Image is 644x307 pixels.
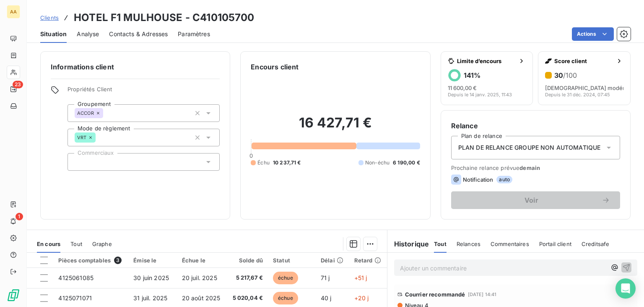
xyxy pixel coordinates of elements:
span: Relances [457,241,480,247]
span: Graphe [92,241,112,247]
span: 71 j [321,274,330,281]
span: +51 j [354,274,367,281]
span: +20 j [354,294,369,302]
span: 30 juin 2025 [133,274,169,281]
div: Échue le [182,257,222,264]
div: Émise le [133,257,171,264]
span: 20 juil. 2025 [182,274,217,281]
span: Commentaires [491,241,529,247]
span: /100 [563,71,577,79]
span: Notification [463,176,493,183]
span: Limite d’encours [457,58,515,64]
span: 40 j [321,294,332,302]
span: auto [496,176,512,183]
span: demain [519,164,540,171]
input: Ajouter une valeur [96,134,102,141]
span: 11 600,00 € [448,85,477,91]
button: Score client30/100[DEMOGRAPHIC_DATA] modéréDepuis le 31 déc. 2024, 07:45 [538,51,631,105]
div: Open Intercom Messenger [615,278,636,299]
span: Portail client [539,241,571,247]
span: 1 [16,213,23,220]
span: Contacts & Adresses [109,30,168,38]
span: PLAN DE RELANCE GROUPE NON AUTOMATIQUE [458,143,601,152]
span: Score client [554,58,613,64]
span: Creditsafe [582,241,610,247]
span: Situation [40,30,67,38]
span: 20 août 2025 [182,294,221,302]
span: 31 juil. 2025 [133,294,167,302]
div: Solde dû [231,257,263,264]
span: Non-échu [365,159,390,167]
span: Depuis le 31 déc. 2024, 07:45 [545,92,610,97]
h2: 16 427,71 € [251,114,420,140]
span: échue [273,272,298,284]
h6: Historique [387,239,429,249]
span: 5 020,04 € [231,294,263,302]
span: [DEMOGRAPHIC_DATA] modéré [545,85,628,91]
h6: Relance [451,121,620,131]
span: En cours [37,241,60,247]
h3: HOTEL F1 MULHOUSE - C410105700 [74,10,254,25]
div: Statut [273,257,311,264]
span: 5 217,67 € [231,274,263,282]
div: Délai [321,257,344,264]
span: Voir [461,197,602,204]
button: Limite d’encours141%11 600,00 €Depuis le 14 janv. 2025, 11:43 [441,51,533,105]
h6: Encours client [251,62,299,72]
span: 10 237,71 € [273,159,301,167]
span: VRT [77,135,86,140]
div: AA [7,5,20,19]
span: 3 [114,257,122,264]
span: Tout [70,241,82,247]
span: Analyse [77,30,99,38]
span: Clients [40,14,59,21]
span: Échu [257,159,270,167]
span: Paramètres [178,30,210,38]
span: ACCOR [77,111,94,116]
button: Actions [572,27,614,41]
span: 6 190,00 € [393,159,420,167]
span: échue [273,292,298,304]
span: 23 [13,81,23,88]
span: [DATE] 14:41 [468,292,497,297]
h6: 30 [554,71,577,79]
div: Retard [354,257,382,264]
span: 0 [249,152,253,159]
span: Tout [434,241,447,247]
span: Propriétés Client [68,86,220,98]
span: Courrier recommandé [405,291,465,298]
img: Logo LeanPay [7,288,20,302]
div: Pièces comptables [58,257,123,264]
h6: 141 % [464,71,480,79]
h6: Informations client [51,62,220,72]
span: Prochaine relance prévue [451,164,620,171]
span: 4125071071 [58,294,92,302]
span: 4125061085 [58,274,93,281]
button: Voir [451,191,620,209]
input: Ajouter une valeur [103,109,110,117]
a: Clients [40,13,59,22]
input: Ajouter une valeur [75,158,81,166]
